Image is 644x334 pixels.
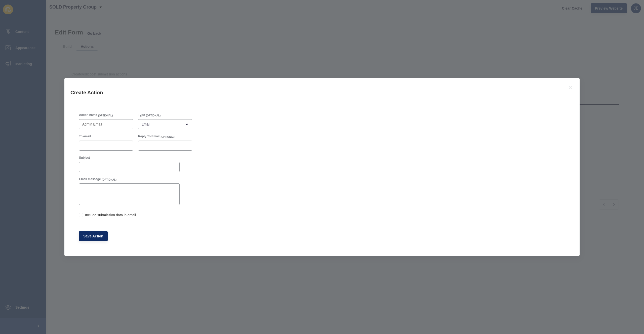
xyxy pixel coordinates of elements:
[138,134,159,138] label: Reply To Email
[102,178,116,182] span: (OPTIONAL)
[79,177,101,181] label: Email message
[79,231,108,241] button: Save Action
[146,114,160,117] span: (OPTIONAL)
[70,89,561,96] h1: Create Action
[85,213,136,218] label: Include submission data in email
[138,119,192,129] div: open menu
[83,234,103,239] span: Save Action
[98,114,113,117] span: (OPTIONAL)
[79,156,90,160] label: Subject
[79,113,97,117] label: Action name
[160,135,175,139] span: (OPTIONAL)
[138,113,145,117] label: Type
[79,134,91,138] label: To email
